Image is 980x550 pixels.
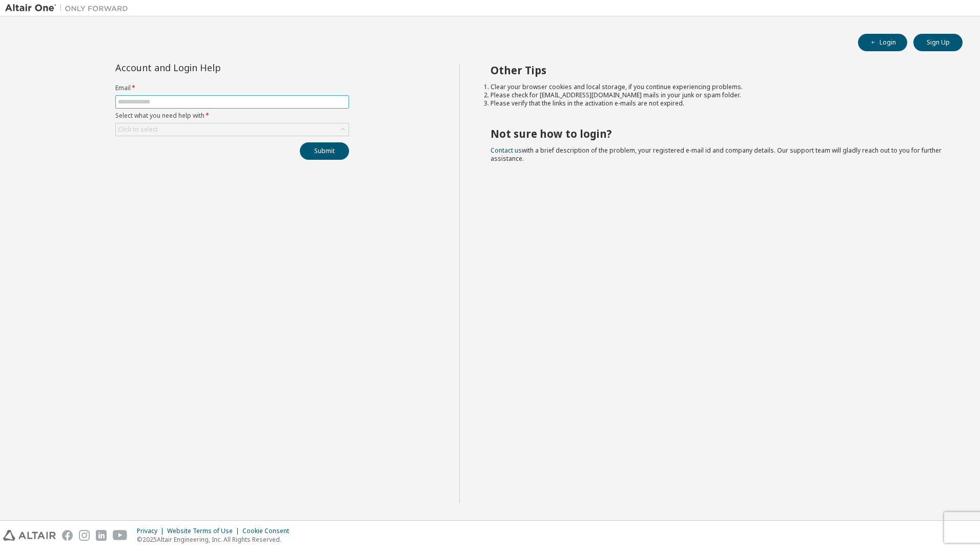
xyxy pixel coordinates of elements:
[62,530,73,541] img: facebook.svg
[491,99,945,108] li: Please verify that the links in the activation e-mails are not expired.
[858,34,907,51] button: Login
[5,3,133,13] img: Altair One
[118,125,158,134] div: Click to select
[79,530,90,541] img: instagram.svg
[491,83,945,91] li: Clear your browser cookies and local storage, if you continue experiencing problems.
[167,527,242,535] div: Website Terms of Use
[491,146,942,163] span: with a brief description of the problem, your registered e-mail id and company details. Our suppo...
[137,535,295,544] p: © 2025 Altair Engineering, Inc. All Rights Reserved.
[491,64,945,77] h2: Other Tips
[115,84,349,92] label: Email
[116,123,349,136] div: Click to select
[300,142,349,160] button: Submit
[113,530,128,541] img: youtube.svg
[137,527,167,535] div: Privacy
[115,112,349,120] label: Select what you need help with
[242,527,295,535] div: Cookie Consent
[491,91,945,99] li: Please check for [EMAIL_ADDRESS][DOMAIN_NAME] mails in your junk or spam folder.
[96,530,107,541] img: linkedin.svg
[491,127,945,140] h2: Not sure how to login?
[115,64,302,72] div: Account and Login Help
[913,34,963,51] button: Sign Up
[3,530,56,541] img: altair_logo.svg
[491,146,522,155] a: Contact us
